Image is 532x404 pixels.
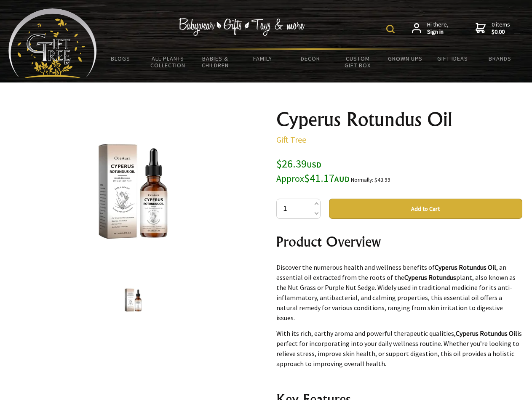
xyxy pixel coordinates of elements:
[456,329,517,338] strong: Cyperus Rotundus Oil
[427,21,449,36] span: Hi there,
[435,263,496,271] strong: Cyperus Rotundus Oil
[334,50,382,74] a: Custom Gift Box
[386,25,395,33] img: product search
[276,262,522,323] p: Discover the numerous health and wellness benefits of , an essential oil extracted from the roots...
[276,157,350,185] span: $26.39 $41.17
[492,21,510,36] span: 0 items
[329,199,522,219] button: Add to Cart
[404,273,456,282] strong: Cyperus Rotundus
[179,18,305,36] img: Babywear - Gifts - Toys & more
[276,134,306,145] a: Gift Tree
[286,50,334,67] a: Decor
[67,126,199,257] img: Cyperus Rotundus Oil
[276,173,304,184] small: Approx
[427,28,449,36] strong: Sign in
[276,231,522,252] h2: Product Overview
[492,28,510,36] strong: $0.00
[276,109,522,130] h1: Cyperus Rotundus Oil
[476,50,524,67] a: Brands
[412,21,449,36] a: Hi there,Sign in
[97,50,144,67] a: BLOGS
[8,8,97,78] img: Babyware - Gifts - Toys and more...
[381,50,429,67] a: Grown Ups
[144,50,192,74] a: All Plants Collection
[334,174,350,184] span: AUD
[117,284,149,316] img: Cyperus Rotundus Oil
[307,160,321,170] span: USD
[351,176,390,183] small: Normally: $43.99
[429,50,476,67] a: Gift Ideas
[239,50,287,67] a: Family
[276,328,522,369] p: With its rich, earthy aroma and powerful therapeutic qualities, is perfect for incorporating into...
[476,21,510,36] a: 0 items$0.00
[192,50,239,74] a: Babies & Children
